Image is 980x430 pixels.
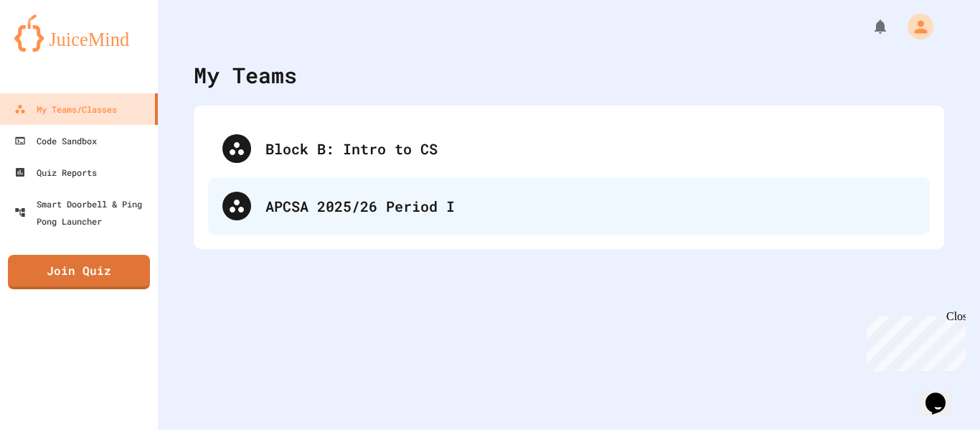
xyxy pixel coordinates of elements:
[14,164,97,181] div: Quiz Reports
[265,138,915,159] div: Block B: Intro to CS
[194,59,297,91] div: My Teams
[14,101,117,118] div: My Teams/Classes
[14,14,143,52] img: logo-orange.svg
[920,373,966,416] iframe: chat widget
[6,6,99,91] div: Chat with us now!Close
[14,132,97,149] div: Code Sandbox
[14,195,152,230] div: Smart Doorbell & Ping Pong Launcher
[265,195,915,217] div: APCSA 2025/26 Period I
[8,255,150,289] a: Join Quiz
[892,10,937,43] div: My Account
[208,177,930,235] div: APCSA 2025/26 Period I
[861,310,966,371] iframe: chat widget
[208,120,930,177] div: Block B: Intro to CS
[845,14,892,39] div: My Notifications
